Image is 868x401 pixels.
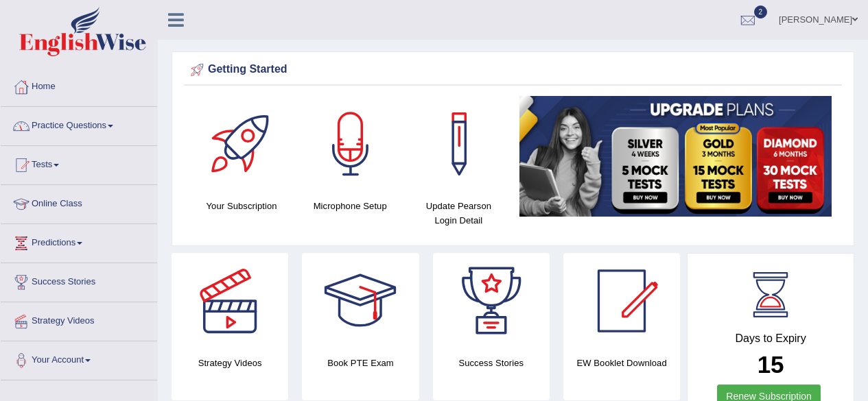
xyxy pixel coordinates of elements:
[703,332,838,345] h4: Days to Expiry
[1,263,157,297] a: Success Stories
[1,68,157,102] a: Home
[1,224,157,258] a: Predictions
[187,60,838,80] div: Getting Started
[302,356,419,370] h4: Book PTE Exam
[519,96,832,217] img: small5.jpg
[758,351,784,378] b: 15
[563,356,680,370] h4: EW Booklet Download
[1,302,157,337] a: Strategy Videos
[411,199,506,228] h4: Update Pearson Login Detail
[433,356,550,370] h4: Success Stories
[303,199,397,213] h4: Microphone Setup
[1,146,157,180] a: Tests
[1,185,157,219] a: Online Class
[1,107,157,141] a: Practice Questions
[194,199,289,213] h4: Your Subscription
[754,5,768,19] span: 2
[1,341,157,376] a: Your Account
[172,356,288,370] h4: Strategy Videos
